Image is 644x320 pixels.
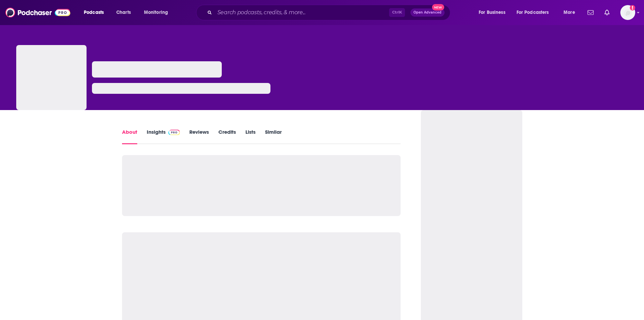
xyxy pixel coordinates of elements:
button: Open AdvancedNew [410,8,445,17]
span: Open Advanced [413,11,442,14]
span: More [564,8,575,17]
span: Monitoring [144,8,168,17]
img: Podchaser Pro [168,130,180,135]
button: open menu [559,7,583,18]
a: Reviews [189,129,209,144]
button: Show profile menu [620,5,635,20]
span: Ctrl K [389,8,405,17]
span: Charts [116,8,131,17]
div: Search podcasts, credits, & more... [202,5,457,20]
span: For Business [479,8,505,17]
a: About [122,129,137,144]
a: Similar [265,129,282,144]
button: open menu [512,7,559,18]
span: For Podcasters [517,8,549,17]
a: Charts [112,7,135,18]
button: open menu [474,7,514,18]
a: Show notifications dropdown [602,7,612,18]
button: open menu [139,7,177,18]
input: Search podcasts, credits, & more... [215,7,389,18]
a: Credits [218,129,236,144]
img: User Profile [620,5,635,20]
a: Show notifications dropdown [585,7,596,18]
a: Lists [245,129,256,144]
span: Logged in as luilaking [620,5,635,20]
svg: Add a profile image [630,5,635,10]
span: Podcasts [84,8,104,17]
span: New [432,4,444,10]
img: Podchaser - Follow, Share and Rate Podcasts [5,6,70,19]
a: InsightsPodchaser Pro [147,129,180,144]
button: open menu [79,7,113,18]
